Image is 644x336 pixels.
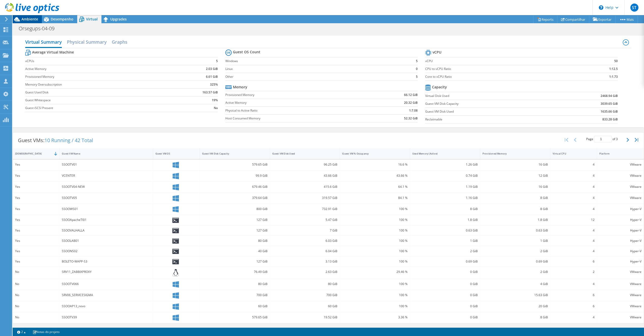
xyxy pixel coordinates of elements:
label: Guest VM Disk Used [425,109,555,114]
div: 80 GiB [202,238,267,244]
b: No [214,106,218,111]
div: 1.19 GiB [412,184,478,190]
div: 0 GiB [412,292,478,298]
b: 66.12 GiB [404,92,418,97]
div: 4 [553,162,595,167]
div: 0 GiB [412,303,478,309]
a: Notas do projeto [29,329,63,335]
div: 84.1 % [342,195,408,201]
div: 8 GiB [482,195,548,201]
div: VMware [599,269,641,275]
div: VMware [599,173,641,178]
div: Yes [15,173,57,178]
label: Guest VM Disk Capacity [425,101,555,106]
div: 0 GiB [412,269,478,275]
div: 3.36 % [342,315,408,320]
div: SSOOLAB01 [62,238,150,244]
span: Desempenho [51,17,73,21]
div: 60 GiB [272,303,338,309]
div: 76.49 GiB [202,269,267,275]
div: VMware [599,281,641,287]
span: Ambiente [21,17,38,21]
b: 2468.94 GiB [601,93,618,98]
div: VCENTER [62,173,150,178]
div: SSOONS02 [62,248,150,254]
label: Windows [225,59,409,64]
div: Virtual CPU [553,152,588,155]
div: 8 GiB [482,206,548,212]
div: 7 GiB [272,228,338,233]
span: Virtual [86,17,98,21]
div: Yes [15,162,57,167]
b: 5 [416,59,418,64]
label: Linux [225,66,409,71]
label: Guest iSCSI Present [25,106,172,111]
div: 732.91 GiB [272,206,338,212]
div: BOLETO-WAPP-S3 [62,259,150,264]
a: Mais [615,15,638,23]
h2: Graphs [112,37,127,47]
div: 2 GiB [482,248,548,254]
div: 1 GiB [412,238,478,244]
div: Hyper-V [599,228,641,233]
a: Reports [533,15,557,23]
label: Memory Oversubscription [25,82,172,87]
div: 100 % [342,217,408,223]
b: 163.57 GiB [202,90,218,95]
div: Hyper-V [599,238,641,244]
div: Used Memory (Active) [412,152,472,155]
div: 60 GiB [202,303,267,309]
label: Provisioned Memory [25,74,172,79]
div: 80 GiB [272,281,338,287]
div: 43.66 % [342,173,408,178]
div: 1 GiB [482,238,548,244]
div: 64.1 % [342,184,408,190]
div: Hyper-V [599,206,641,212]
a: Compartilhar [557,15,589,23]
div: 800 GiB [202,206,267,212]
b: vCPU [433,50,441,55]
b: 1:7.08 [409,108,418,113]
label: Virtual Disk Used [425,93,555,98]
div: 16 GiB [482,162,548,167]
div: 4 [553,195,595,201]
div: 100 % [342,206,408,212]
div: Guest VM % Occupancy [342,152,401,155]
div: 8 GiB [412,206,478,212]
div: VMware [599,303,641,309]
span: Upgrades [110,17,127,21]
label: Provisioned Memory [225,92,367,97]
div: 6 [553,259,595,264]
div: SSOOVALHALLA [62,228,150,233]
div: 100 % [342,292,408,298]
div: No [15,315,57,320]
input: jump to page [594,136,612,142]
div: SSOOTV066 [62,281,150,287]
span: 10 Running / 42 Total [44,137,93,144]
div: 0 GiB [412,315,478,320]
h2: Physical Summary [67,37,107,47]
div: 5.47 GiB [272,217,338,223]
div: SSOOAP13_novo [62,303,150,309]
div: 4 [553,315,595,320]
div: VMware [599,292,641,298]
div: 1.8 GiB [482,217,548,223]
b: 52.32 GiB [404,116,418,121]
div: 4 [553,248,595,254]
h2: Virtual Summary [25,37,62,48]
div: 415.6 GiB [272,184,338,190]
div: SSOOTV39 [62,315,150,320]
b: Memory [233,85,247,90]
label: CPU to vCPU Ratio [425,66,574,71]
b: Average Virtual Machine [32,50,74,55]
div: No [15,281,57,287]
div: 4 [553,173,595,178]
div: Hyper-V [599,248,641,254]
div: 99.9 GiB [202,173,267,178]
label: Guest Whitespace [25,98,172,103]
div: 100 % [342,281,408,287]
div: Provisioned Memory [482,152,542,155]
div: 4 [553,184,595,190]
div: 40 GiB [202,248,267,254]
div: 100 % [342,228,408,233]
